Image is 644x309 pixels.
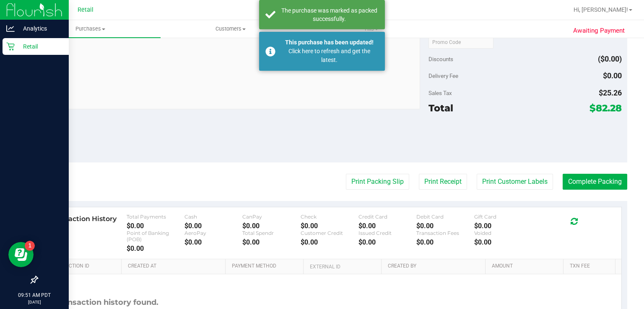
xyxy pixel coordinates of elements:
span: $0.00 [603,71,622,80]
a: Amount [492,263,560,270]
div: $0.00 [127,245,184,252]
span: $82.28 [589,102,622,114]
div: CanPay [242,214,300,220]
span: Purchases [20,25,161,33]
div: $0.00 [184,238,242,246]
span: Sales Tax [428,90,452,96]
inline-svg: Retail [6,42,15,51]
iframe: Resource center [8,242,34,267]
div: Voided [474,230,532,236]
div: Credit Card [358,214,416,220]
div: The purchase was marked as packed successfully. [280,6,379,23]
span: Total [428,102,453,114]
div: $0.00 [301,222,358,230]
div: This purchase has been updated! [280,38,379,47]
div: $0.00 [474,222,532,230]
div: Click here to refresh and get the latest. [280,47,379,64]
div: $0.00 [242,238,300,246]
div: Transaction Fees [416,230,474,236]
p: Analytics [15,23,65,33]
div: Customer Credit [301,230,358,236]
p: [DATE] [4,299,65,305]
div: Total Payments [127,214,184,220]
div: $0.00 [474,238,532,246]
a: Purchases [20,20,161,38]
div: $0.00 [416,238,474,246]
div: Check [301,214,358,220]
span: Customers [161,25,301,33]
div: Cash [184,214,242,220]
button: Print Customer Labels [477,174,553,190]
div: $0.00 [127,222,184,230]
a: Created By [388,263,482,270]
a: Created At [128,263,222,270]
input: Promo Code [428,36,493,49]
div: $0.00 [242,222,300,230]
div: $0.00 [184,222,242,230]
a: Txn Fee [570,263,612,270]
p: Retail [15,41,65,51]
span: ($0.00) [598,54,622,63]
a: Customers [161,20,301,38]
span: $25.26 [599,88,622,97]
span: Awaiting Payment [573,26,625,36]
span: Hi, [PERSON_NAME]! [574,6,628,13]
a: Payment Method [232,263,300,270]
div: $0.00 [358,222,416,230]
div: Issued Credit [358,230,416,236]
span: Discounts [428,51,453,67]
th: External ID [303,259,381,274]
div: Debit Card [416,214,474,220]
inline-svg: Analytics [6,24,15,33]
iframe: Resource center unread badge [25,241,35,251]
div: $0.00 [301,238,358,246]
a: Transaction ID [49,263,118,270]
div: $0.00 [358,238,416,246]
div: $0.00 [416,222,474,230]
span: Retail [78,6,93,13]
p: 09:51 AM PDT [4,291,65,299]
button: Complete Packing [563,174,627,190]
button: Print Packing Slip [346,174,409,190]
div: Total Spendr [242,230,300,236]
div: Gift Card [474,214,532,220]
span: Delivery Fee [428,72,458,79]
div: Point of Banking (POB) [127,230,184,242]
button: Print Receipt [419,174,467,190]
div: AeroPay [184,230,242,236]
